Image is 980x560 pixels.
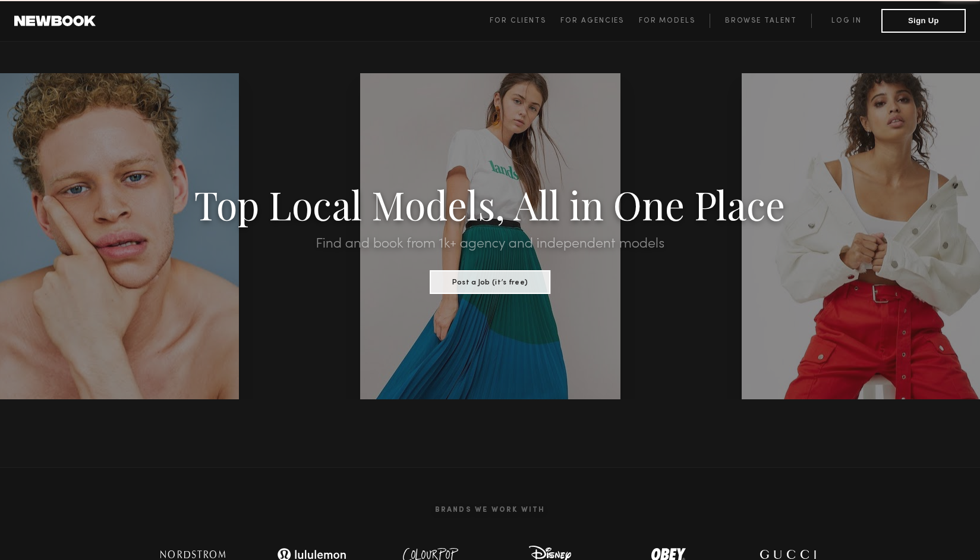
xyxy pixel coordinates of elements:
a: For Clients [490,14,560,28]
h2: Find and book from 1k+ agency and independent models [74,237,907,251]
button: Sign Up [881,9,966,33]
a: For Models [639,14,710,28]
span: For Agencies [560,17,624,24]
a: Browse Talent [710,14,811,28]
span: For Models [639,17,695,24]
button: Post a Job (it’s free) [430,270,550,294]
a: Log in [811,14,881,28]
a: For Agencies [560,14,638,28]
a: Post a Job (it’s free) [430,274,550,287]
span: For Clients [490,17,546,24]
h1: Top Local Models, All in One Place [74,186,907,223]
h2: Brands We Work With [134,492,847,528]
